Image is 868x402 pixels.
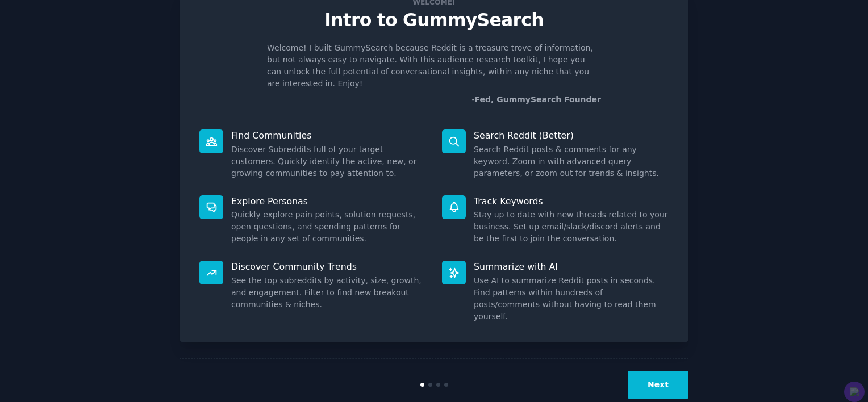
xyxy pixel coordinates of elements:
[471,94,601,106] div: -
[474,95,601,104] a: Fed, GummySearch Founder
[191,10,677,30] p: Intro to GummySearch
[231,129,426,141] p: Find Communities
[474,144,669,179] dd: Search Reddit posts & comments for any keyword. Zoom in with advanced query parameters, or zoom o...
[231,261,426,273] p: Discover Community Trends
[628,371,688,399] button: Next
[267,42,601,90] p: Welcome! I built GummySearch because Reddit is a treasure trove of information, but not always ea...
[231,275,426,311] dd: See the top subreddits by activity, size, growth, and engagement. Filter to find new breakout com...
[474,275,669,323] dd: Use AI to summarize Reddit posts in seconds. Find patterns within hundreds of posts/comments with...
[231,209,426,245] dd: Quickly explore pain points, solution requests, open questions, and spending patterns for people ...
[474,195,669,207] p: Track Keywords
[231,144,426,179] dd: Discover Subreddits full of your target customers. Quickly identify the active, new, or growing c...
[474,209,669,245] dd: Stay up to date with new threads related to your business. Set up email/slack/discord alerts and ...
[231,195,426,207] p: Explore Personas
[474,129,669,141] p: Search Reddit (Better)
[474,261,669,273] p: Summarize with AI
